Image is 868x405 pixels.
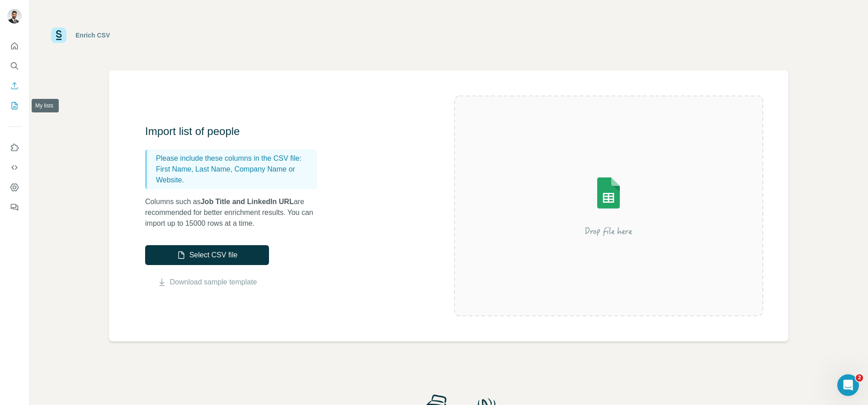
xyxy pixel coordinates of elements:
button: Search [7,58,22,74]
span: Job Title and LinkedIn URL [201,198,294,205]
p: First Name, Last Name, Company Name or Website. [156,164,313,186]
span: 2 [856,374,863,382]
button: Select CSV file [145,245,269,265]
iframe: Intercom live chat [837,374,859,396]
button: Use Surfe API [7,159,22,176]
img: Avatar [7,9,22,23]
button: Download sample template [145,277,269,288]
img: Surfe Illustration - Drop file here or select below [527,152,690,260]
button: Quick start [7,38,22,54]
button: Enrich CSV [7,78,22,94]
button: Feedback [7,199,22,215]
button: Dashboard [7,179,22,196]
p: Please include these columns in the CSV file: [156,153,313,164]
h3: Import list of people [145,124,326,139]
p: Columns such as are recommended for better enrichment results. You can import up to 15000 rows at... [145,196,326,229]
a: Download sample template [170,277,257,288]
button: My lists [7,98,22,114]
div: Enrich CSV [75,31,110,40]
img: Surfe Logo [51,28,66,43]
button: Use Surfe on LinkedIn [7,140,22,156]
